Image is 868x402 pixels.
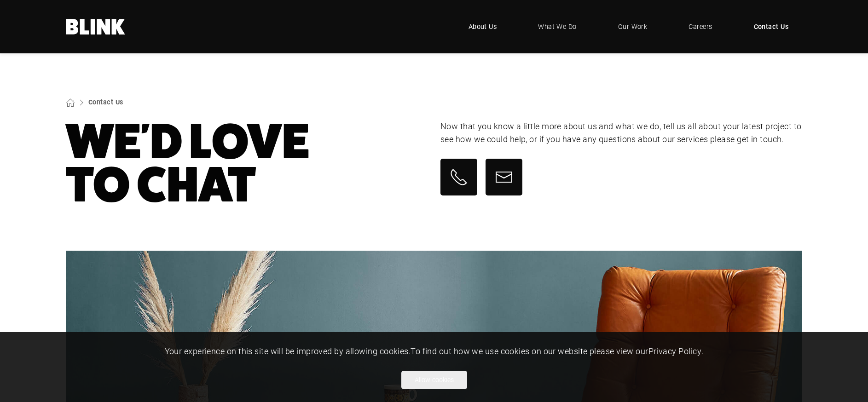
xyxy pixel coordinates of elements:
[538,22,577,32] span: What We Do
[524,13,590,40] a: What We Do
[740,13,803,40] a: Contact Us
[689,22,712,32] span: Careers
[648,345,701,356] a: Privacy Policy
[401,371,467,389] button: Allow cookies
[66,19,126,34] a: Home
[754,22,789,32] span: Contact Us
[675,13,726,40] a: Careers
[604,13,661,40] a: Our Work
[165,345,704,356] span: Your experience on this site will be improved by allowing cookies. To find out how we use cookies...
[440,120,802,146] p: Now that you know a little more about us and what we do, tell us all about your latest project to...
[66,120,428,207] h1: We'd Love To Chat
[618,22,648,32] span: Our Work
[469,22,497,32] span: About Us
[455,13,511,40] a: About Us
[88,98,123,106] a: Contact Us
